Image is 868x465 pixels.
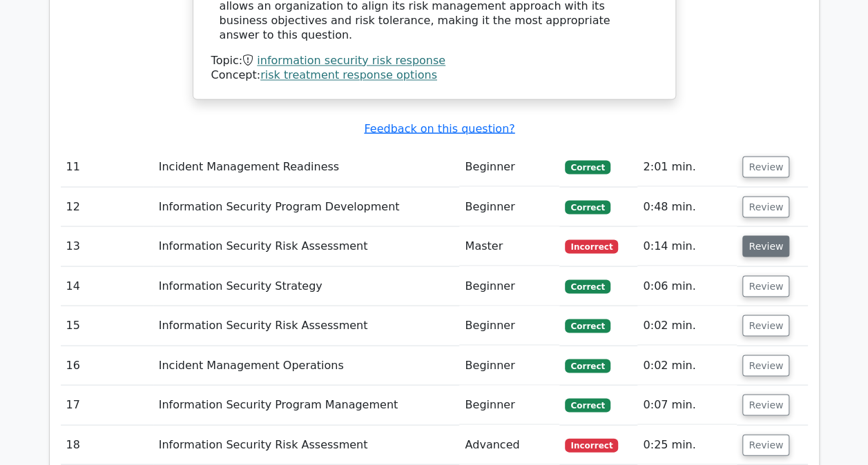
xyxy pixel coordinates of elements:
[565,239,618,253] span: Incorrect
[742,315,789,336] button: Review
[257,54,445,67] a: information security risk response
[61,346,153,385] td: 16
[459,226,559,266] td: Master
[565,160,610,174] span: Correct
[153,346,460,385] td: Incident Management Operations
[565,359,610,373] span: Correct
[459,266,559,306] td: Beginner
[211,54,657,68] div: Topic:
[637,346,737,385] td: 0:02 min.
[742,394,789,415] button: Review
[459,306,559,345] td: Beginner
[637,226,737,266] td: 0:14 min.
[153,187,460,226] td: Information Security Program Development
[742,235,789,257] button: Review
[742,275,789,297] button: Review
[742,434,789,455] button: Review
[153,425,460,464] td: Information Security Risk Assessment
[742,196,789,217] button: Review
[637,306,737,345] td: 0:02 min.
[61,147,153,186] td: 11
[459,346,559,385] td: Beginner
[637,187,737,226] td: 0:48 min.
[211,68,657,83] div: Concept:
[61,306,153,345] td: 15
[153,226,460,266] td: Information Security Risk Assessment
[61,425,153,464] td: 18
[153,147,460,186] td: Incident Management Readiness
[637,147,737,186] td: 2:01 min.
[565,398,610,412] span: Correct
[61,266,153,306] td: 14
[565,319,610,333] span: Correct
[637,266,737,306] td: 0:06 min.
[742,355,789,376] button: Review
[459,425,559,464] td: Advanced
[637,425,737,464] td: 0:25 min.
[459,187,559,226] td: Beginner
[61,226,153,266] td: 13
[153,306,460,345] td: Information Security Risk Assessment
[459,385,559,424] td: Beginner
[565,200,610,214] span: Correct
[61,187,153,226] td: 12
[637,385,737,424] td: 0:07 min.
[61,385,153,424] td: 17
[364,121,514,135] a: Feedback on this question?
[260,68,437,81] a: risk treatment response options
[742,156,789,177] button: Review
[153,385,460,424] td: Information Security Program Management
[153,266,460,306] td: Information Security Strategy
[565,279,610,293] span: Correct
[565,438,618,452] span: Incorrect
[459,147,559,186] td: Beginner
